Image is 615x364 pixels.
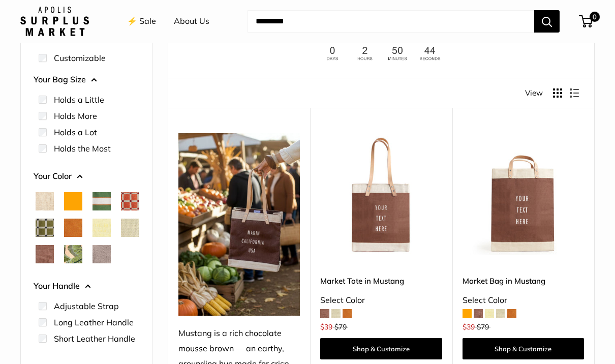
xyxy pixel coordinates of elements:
img: Apolis: Surplus Market [20,7,89,36]
span: $39 [320,322,332,331]
label: Holds More [54,110,97,122]
span: 0 [590,12,600,22]
a: About Us [174,14,209,29]
a: Shop & Customize [320,338,442,359]
label: Short Leather Handle [54,332,135,345]
button: Daisy [93,219,111,237]
input: Search... [248,10,534,33]
a: Market Tote in Mustang [320,275,442,287]
a: 0 [580,15,593,27]
label: Holds a Little [54,94,104,106]
button: Natural [36,192,54,210]
button: Mint Sorbet [121,219,139,237]
label: Long Leather Handle [54,316,134,328]
button: Search [534,10,560,33]
button: Orange [64,192,82,210]
button: Chenille Window Sage [36,219,54,237]
img: Market Bag in Mustang [463,133,584,255]
span: $79 [477,322,489,331]
button: Your Color [34,169,139,184]
button: Mustang [36,245,54,263]
div: Select Color [463,293,584,308]
label: Holds the Most [54,142,111,155]
div: Select Color [320,293,442,308]
button: Chenille Window Brick [121,192,139,210]
button: Palm Leaf [64,245,82,263]
a: Market Bag in MustangMarket Bag in Mustang [463,133,584,255]
button: Your Bag Size [34,72,139,87]
span: $39 [463,322,475,331]
span: $79 [334,322,347,331]
label: Holds a Lot [54,126,97,138]
button: Display products as grid [553,88,562,98]
img: Mustang is a rich chocolate mousse brown — an earthy, grounding hue made for crisp air and slow a... [178,133,300,316]
label: Adjustable Strap [54,300,119,312]
button: Taupe [93,245,111,263]
label: Customizable [54,52,106,64]
a: ⚡️ Sale [127,14,156,29]
button: Your Handle [34,279,139,294]
a: Shop & Customize [463,338,584,359]
button: Cognac [64,219,82,237]
img: Market Tote in Mustang [320,133,442,255]
a: Market Tote in MustangMarket Tote in Mustang [320,133,442,255]
img: 12 hours only. Ends at 8pm [318,44,445,64]
button: Court Green [93,192,111,210]
a: Market Bag in Mustang [463,275,584,287]
span: View [525,86,543,100]
button: Display products as list [570,88,579,98]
